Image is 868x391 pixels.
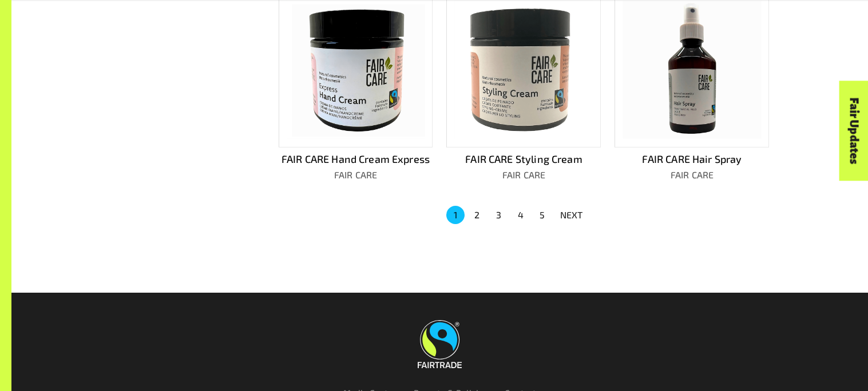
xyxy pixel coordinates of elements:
img: Fairtrade Australia New Zealand logo [418,320,462,368]
button: Go to page 5 [533,206,552,224]
button: Go to page 4 [512,206,530,224]
button: NEXT [553,205,590,225]
p: FAIR CARE Hair Spray [615,151,769,167]
p: FAIR CARE Hand Cream Express [279,151,433,167]
p: FAIR CARE [615,168,769,182]
button: Go to page 3 [490,206,508,224]
p: FAIR CARE Styling Cream [446,151,601,167]
button: page 1 [446,206,465,224]
p: FAIR CARE [279,168,433,182]
nav: pagination navigation [445,205,590,225]
p: FAIR CARE [446,168,601,182]
button: Go to page 2 [468,206,486,224]
p: NEXT [560,208,583,222]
